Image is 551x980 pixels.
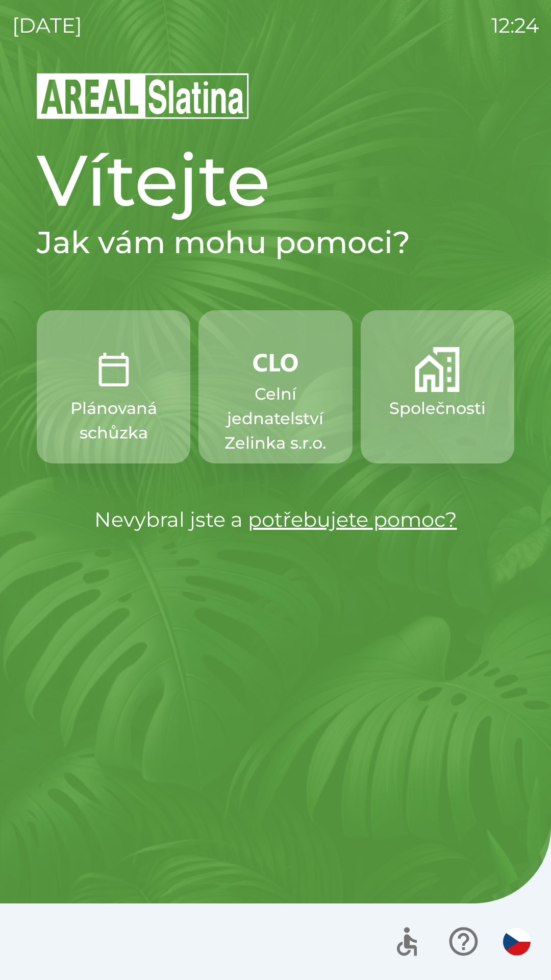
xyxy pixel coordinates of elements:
button: Společnosti [361,310,514,463]
a: potřebujete pomoc? [248,507,457,532]
h2: Jak vám mohu pomoci? [37,224,514,261]
p: Nevybral jste a [37,504,514,535]
p: Společnosti [389,396,486,421]
img: 889875ac-0dea-4846-af73-0927569c3e97.png [253,347,298,378]
p: 12:24 [491,10,539,41]
button: Celní jednatelství Zelinka s.r.o. [198,310,352,463]
img: 58b4041c-2a13-40f9-aad2-b58ace873f8c.png [415,347,460,392]
h1: Vítejte [37,137,514,224]
img: 0ea463ad-1074-4378-bee6-aa7a2f5b9440.png [91,347,136,392]
p: [DATE] [12,10,82,41]
p: Plánovaná schůzka [61,396,166,445]
img: cs flag [503,928,531,955]
button: Plánovaná schůzka [37,310,190,463]
img: Logo [37,71,514,120]
p: Celní jednatelství Zelinka s.r.o. [223,382,328,455]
